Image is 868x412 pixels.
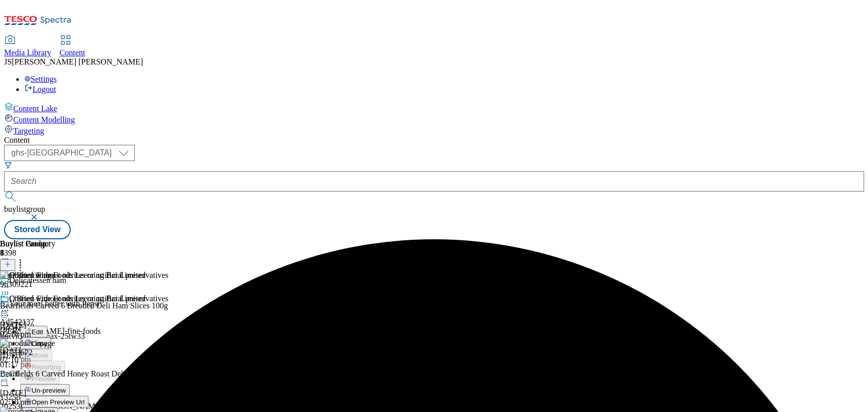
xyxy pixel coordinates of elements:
svg: Search Filters [4,161,12,169]
a: Settings [24,75,57,83]
span: Media Library [4,48,51,57]
span: Content [59,48,85,57]
div: Content [4,136,864,145]
span: buylistgroup [4,205,45,213]
a: Content [59,36,85,57]
span: JS [4,57,12,66]
a: Media Library [4,36,51,57]
span: Content Modelling [13,115,75,124]
span: [PERSON_NAME] [PERSON_NAME] [12,57,143,66]
a: Targeting [4,124,864,136]
span: Targeting [13,126,44,135]
input: Search [4,171,864,192]
a: Content Modelling [4,113,864,124]
button: Stored View [4,220,71,239]
a: Logout [24,85,56,93]
a: Content Lake [4,102,864,113]
span: Content Lake [13,104,57,113]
